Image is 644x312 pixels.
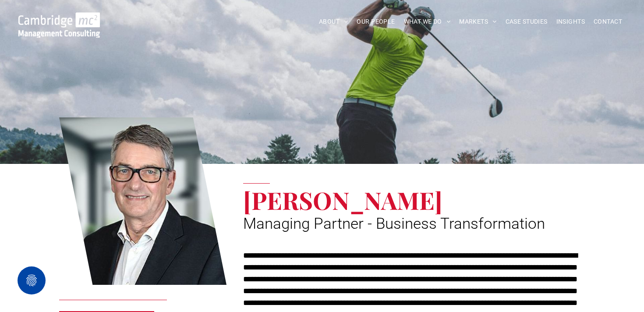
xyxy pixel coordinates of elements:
[18,14,100,23] a: Your Business Transformed | Cambridge Management Consulting
[501,15,552,28] a: CASE STUDIES
[243,184,442,216] span: [PERSON_NAME]
[18,12,100,38] img: Go to Homepage
[552,15,589,28] a: INSIGHTS
[589,15,626,28] a: CONTACT
[315,15,353,28] a: ABOUT
[455,15,501,28] a: MARKETS
[352,15,399,28] a: OUR PEOPLE
[59,116,226,286] a: Jeff Owen | Managing Partner - Business Transformation
[243,215,545,233] span: Managing Partner - Business Transformation
[400,15,455,28] a: WHAT WE DO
